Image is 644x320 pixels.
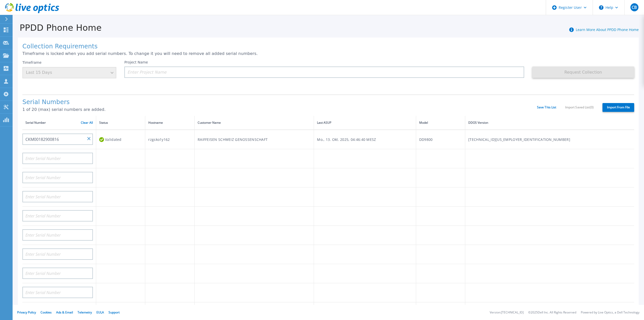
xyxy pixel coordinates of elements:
[78,310,92,314] a: Telemetry
[581,311,639,314] li: Powered by Live Optics, a Dell Technology
[465,130,634,149] td: [TECHNICAL_ID][US_EMPLOYER_IDENTIFICATION_NUMBER]
[22,60,42,65] label: Timeframe
[632,5,637,9] span: CB
[124,67,524,78] input: Enter Project Name
[576,27,639,32] a: Learn More About PPDD Phone Home
[22,107,537,112] p: 1 of 20 (max) serial numbers are added.
[109,310,120,314] a: Support
[416,130,465,149] td: DD9800
[124,60,148,64] label: Project Name
[194,116,314,130] th: Customer Name
[22,43,634,50] h1: Collection Requirements
[81,121,93,124] a: Clear All
[145,130,194,149] td: rzgsko1y162
[22,134,93,145] input: Enter Serial Number
[145,116,194,130] th: Hostname
[17,310,36,314] a: Privacy Policy
[532,67,634,78] button: Request Collection
[194,130,314,149] td: RAIFFEISEN SCHWEIZ GENOSSENSCHAFT
[22,99,537,106] h1: Serial Numbers
[22,248,93,260] input: Enter Serial Number
[528,311,576,314] li: © 2025 Dell Inc. All Rights Reserved
[416,116,465,130] th: Model
[314,116,416,130] th: Last ASUP
[465,116,634,130] th: DDOS Version
[314,130,416,149] td: Mo., 13. Okt. 2025, 04:46:40 MESZ
[25,120,93,125] div: Serial Number
[22,229,93,241] input: Enter Serial Number
[99,135,142,144] div: Validated
[56,310,73,314] a: Ads & Email
[22,51,634,56] p: Timeframe is locked when you add serial numbers. To change it you will need to remove all added s...
[602,103,634,112] label: Import From File
[22,153,93,164] input: Enter Serial Number
[537,106,556,109] a: Save This List
[96,116,145,130] th: Status
[13,23,102,33] h1: PPDD Phone Home
[96,310,104,314] a: EULA
[490,311,524,314] li: Version: [TECHNICAL_ID]
[41,310,52,314] a: Cookies
[22,172,93,183] input: Enter Serial Number
[22,191,93,202] input: Enter Serial Number
[22,287,93,298] input: Enter Serial Number
[22,268,93,279] input: Enter Serial Number
[22,210,93,221] input: Enter Serial Number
